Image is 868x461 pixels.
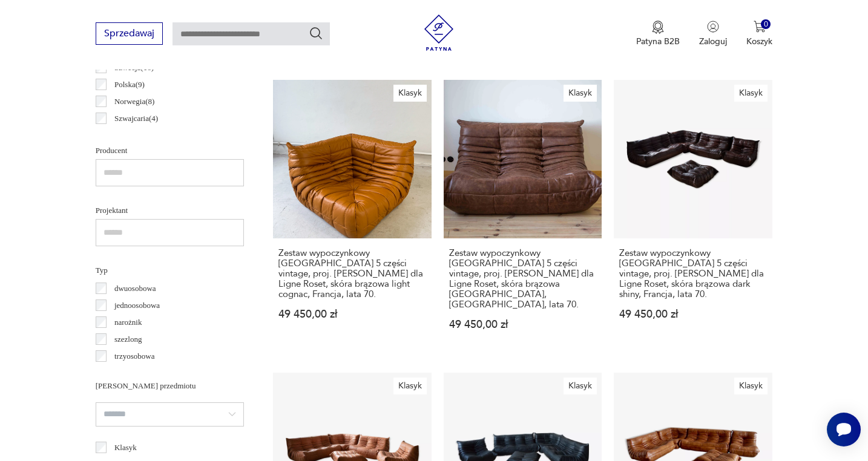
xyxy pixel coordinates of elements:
button: Patyna B2B [636,21,680,47]
p: Koszyk [746,36,772,47]
p: Czechosłowacja ( 3 ) [114,129,175,142]
h3: Zestaw wypoczynkowy [GEOGRAPHIC_DATA] 5 części vintage, proj. [PERSON_NAME] dla Ligne Roset, skór... [278,248,426,299]
a: KlasykZestaw wypoczynkowy Togo 5 części vintage, proj. M. Ducaroy dla Ligne Roset, skóra brązowa ... [273,80,432,353]
p: [PERSON_NAME] przedmiotu [96,379,244,393]
p: Norwegia ( 8 ) [114,95,154,108]
p: trzyosobowa [114,350,154,363]
img: Ikona koszyka [754,21,766,33]
p: Patyna B2B [636,36,680,47]
p: 49 450,00 zł [278,309,426,319]
p: Producent [96,144,244,157]
p: Polska ( 9 ) [114,78,145,91]
a: Ikona medaluPatyna B2B [636,21,680,47]
button: Sprzedawaj [96,22,163,45]
p: 49 450,00 zł [449,319,597,330]
p: Zaloguj [699,36,727,47]
a: Sprzedawaj [96,30,163,39]
img: Ikona medalu [652,21,664,34]
div: 0 [761,19,771,30]
p: 49 450,00 zł [619,309,767,319]
button: Zaloguj [699,21,727,47]
img: Ikonka użytkownika [707,21,719,33]
p: szezlong [114,333,142,346]
p: Szwajcaria ( 4 ) [114,112,158,125]
h3: Zestaw wypoczynkowy [GEOGRAPHIC_DATA] 5 części vintage, proj. [PERSON_NAME] dla Ligne Roset, skór... [619,248,767,299]
p: dwuosobowa [114,282,156,295]
p: Projektant [96,204,244,217]
p: Typ [96,264,244,277]
iframe: Smartsupp widget button [827,413,861,446]
a: KlasykZestaw wypoczynkowy Togo 5 części vintage, proj. M. Ducaroy dla Ligne Roset, skóra brązowa ... [614,80,772,353]
h3: Zestaw wypoczynkowy [GEOGRAPHIC_DATA] 5 części vintage, proj. [PERSON_NAME] dla Ligne Roset, skór... [449,248,597,310]
p: jednoosobowa [114,299,160,312]
p: narożnik [114,316,142,329]
p: Klasyk [114,441,137,454]
button: Szukaj [309,26,323,41]
a: KlasykZestaw wypoczynkowy Togo 5 części vintage, proj. M. Ducaroy dla Ligne Roset, skóra brązowa ... [444,80,602,353]
img: Patyna - sklep z meblami i dekoracjami vintage [421,15,457,51]
button: 0Koszyk [746,21,772,47]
